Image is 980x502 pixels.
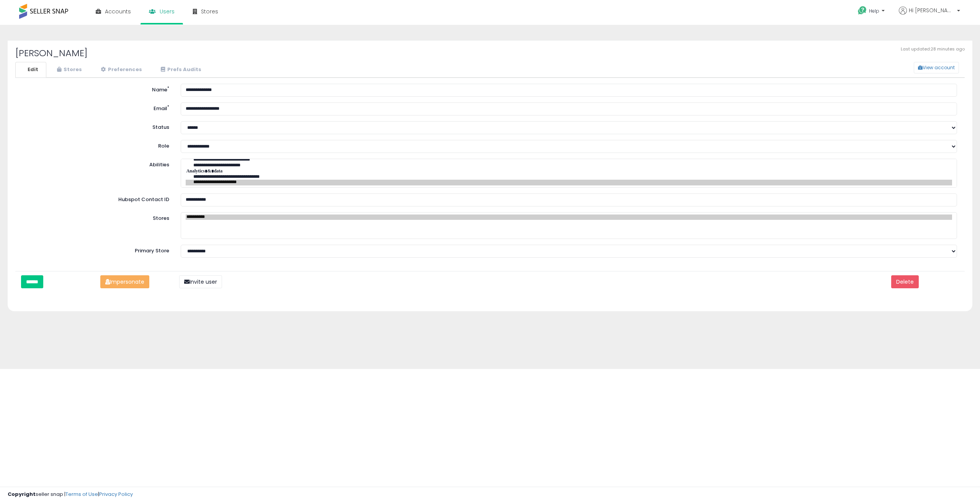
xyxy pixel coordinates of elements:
[17,245,175,255] label: Primary Store
[891,275,919,288] button: Delete
[47,62,90,78] a: Stores
[899,6,960,24] a: Hi [PERSON_NAME]
[105,8,131,15] span: Accounts
[15,62,46,78] a: Edit
[201,8,218,15] span: Stores
[17,121,175,131] label: Status
[909,6,955,14] span: Hi [PERSON_NAME]
[17,193,175,203] label: Hubspot Contact ID
[908,62,920,73] a: View account
[91,62,150,78] a: Preferences
[179,275,222,288] button: Invite user
[160,8,175,15] span: Users
[914,62,959,73] button: View account
[857,6,867,15] i: Get Help
[151,62,209,78] a: Prefs Audits
[901,46,965,52] span: Last updated: 28 minutes ago
[17,102,175,112] label: Email
[15,48,965,58] h2: [PERSON_NAME]
[149,161,169,169] label: Abilities
[17,212,175,222] label: Stores
[869,8,879,14] span: Help
[17,84,175,94] label: Name
[17,140,175,150] label: Role
[100,275,149,288] button: Impersonate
